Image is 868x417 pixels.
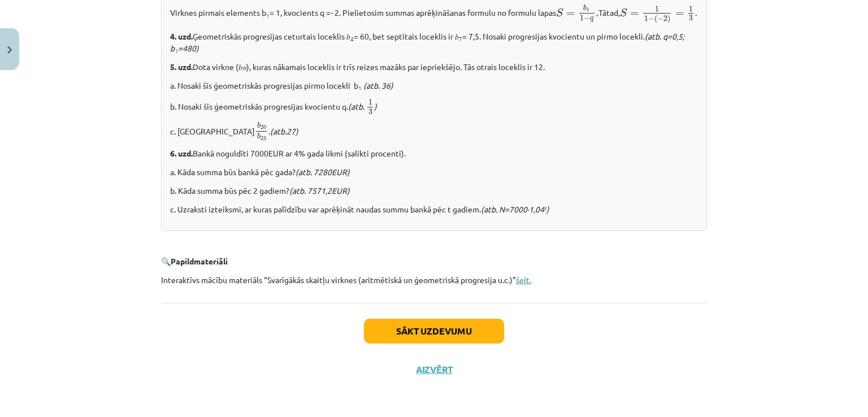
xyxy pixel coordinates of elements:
[170,80,698,92] p: a. Nosaki šīs ģeometriskās progresijas pirmo locekli b
[261,125,266,129] span: 20
[689,15,693,21] span: 3
[7,46,12,54] img: icon-close-lesson-0947bae3869378f0d4975bcd49f059093ad1ed9edebbc8119c70593378902aed.svg
[161,255,707,267] p: 🔍
[481,204,544,214] i: (atb. N=7000∙1,04
[178,43,199,53] i: =480)
[459,34,462,43] sub: 7
[270,125,298,136] i: (atb.27)
[587,7,589,11] span: 1
[364,319,504,344] button: Sākt uzdevumu
[584,16,590,21] span: −
[170,62,193,72] b: 5. uzd.
[289,185,350,196] i: (atb. 7571,2EUR)
[170,166,698,178] p: a. Kāda summa būs bankā pēc gada?
[630,12,639,16] span: =
[170,31,193,41] b: 4. uzd.
[170,122,698,141] p: c. [GEOGRAPHIC_DATA] .
[358,84,362,92] sub: 1
[170,98,698,115] p: b. Nosaki šīs ģeometriskās progresijas kvocientu q.
[620,8,627,17] span: S
[374,101,377,111] i: )
[170,147,698,159] p: Bankā noguldīti 7000EUR ar 4% gada likmi (salikti procenti).
[648,16,654,22] span: −
[175,46,178,55] sub: 1
[644,16,648,21] span: 1
[368,99,372,105] span: 1
[242,62,246,72] em: 𝑛
[654,15,657,23] span: (
[566,12,575,16] span: =
[171,256,228,266] b: Papildmateriāli
[261,136,266,140] span: 23
[596,13,598,17] span: .
[266,11,270,20] sub: 1
[675,12,684,16] span: =
[544,204,546,212] sup: t
[689,6,693,12] span: 1
[590,17,593,22] span: q
[516,275,531,285] a: šeit.
[257,123,261,129] span: b
[350,34,354,43] sub: 4
[257,133,261,140] span: b
[161,274,707,286] p: Interaktīvs mācību materiāls “Svarīgākās skaitļu virknes (aritmētiskā un ģeometriskā progresija u...
[296,167,350,177] i: (atb. 7280EUR)
[170,31,698,54] p: Ģeometriskās progresijas ceturtais loceklis 𝑏 = 60, bet septītais loceklis ir 𝑏 = 7,5. Nosaki pro...
[657,16,663,22] span: −
[667,15,670,23] span: )
[170,203,698,215] p: c. Uzraksti izteiksmi, ar kuras palīdzību var aprēķināt naudas summu bankā pēc t gadiem.
[170,4,698,24] p: Virknes pirmais elements b = 1, kvocients q =- 2. Pielietosim summas aprēķināšanas formulu no for...
[348,101,364,111] i: (atb.
[580,15,584,21] span: 1
[556,8,563,17] span: S
[546,204,549,214] i: )
[583,5,587,11] span: b
[170,185,698,197] p: b. Kāda summa būs pēc 2 gadiem?
[413,364,455,375] button: Aizvērt
[663,16,667,21] span: 2
[363,80,393,90] i: (atb. 36)
[368,109,372,115] span: 3
[170,148,193,158] b: 6. uzd.
[170,61,698,73] p: Dota virkne (𝑏 ), kuras nākamais loceklis ir trīs reizes mazāks par iepriekšējo. Tās otrais locek...
[655,6,659,12] span: 1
